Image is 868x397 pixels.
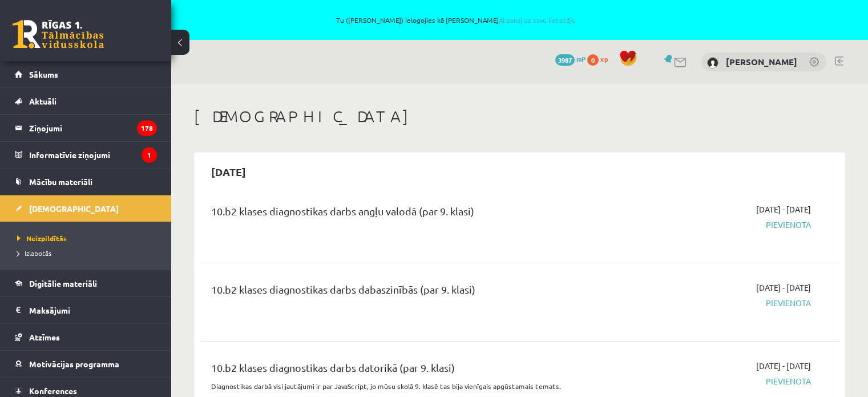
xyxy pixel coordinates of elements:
legend: Maksājumi [29,297,157,323]
p: Diagnostikas darbā visi jautājumi ir par JavaScript, jo mūsu skolā 9. klasē tas bija vienīgais ap... [211,381,605,391]
span: 3987 [555,54,575,66]
span: Neizpildītās [17,234,67,243]
span: 0 [587,54,599,66]
span: Pievienota [623,375,811,387]
a: Ziņojumi178 [15,115,157,141]
a: Mācību materiāli [15,169,157,195]
div: 10.b2 klases diagnostikas darbs dabaszinībās (par 9. klasi) [211,282,605,303]
span: Konferences [29,386,77,396]
span: Pievienota [623,219,811,231]
span: Mācību materiāli [29,177,92,187]
span: Motivācijas programma [29,359,119,369]
a: Rīgas 1. Tālmācības vidusskola [13,20,104,49]
span: xp [600,54,608,63]
a: Maksājumi [15,297,157,323]
span: mP [576,54,586,63]
a: 3987 mP [555,54,586,63]
img: Daniels Legzdiņš [707,57,718,69]
span: [DATE] - [DATE] [756,360,811,372]
i: 178 [137,121,157,136]
a: 0 xp [587,54,613,63]
span: Tu ([PERSON_NAME]) ielogojies kā [PERSON_NAME] [131,17,781,23]
span: Aktuāli [29,96,56,106]
a: Aktuāli [15,88,157,114]
span: Pievienota [623,297,811,309]
legend: Ziņojumi [29,115,157,141]
span: Sākums [29,69,58,79]
a: Digitālie materiāli [15,270,157,296]
span: Atzīmes [29,332,60,342]
span: [DEMOGRAPHIC_DATA] [29,203,119,214]
span: [DATE] - [DATE] [756,282,811,294]
a: Atzīmes [15,324,157,350]
a: Sākums [15,61,157,87]
a: Izlabotās [17,248,160,258]
div: 10.b2 klases diagnostikas darbs datorikā (par 9. klasi) [211,360,605,381]
span: [DATE] - [DATE] [756,203,811,215]
a: Neizpildītās [17,233,160,243]
h2: [DATE] [200,158,257,185]
legend: Informatīvie ziņojumi [29,142,157,168]
a: Informatīvie ziņojumi1 [15,142,157,168]
div: 10.b2 klases diagnostikas darbs angļu valodā (par 9. klasi) [211,203,605,224]
a: Motivācijas programma [15,351,157,377]
a: Atpakaļ uz savu lietotāju [499,15,576,25]
i: 1 [142,147,157,163]
span: Izlabotās [17,248,51,258]
h1: [DEMOGRAPHIC_DATA] [194,107,845,126]
span: Digitālie materiāli [29,278,97,288]
a: [PERSON_NAME] [726,56,797,67]
a: [DEMOGRAPHIC_DATA] [15,195,157,222]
